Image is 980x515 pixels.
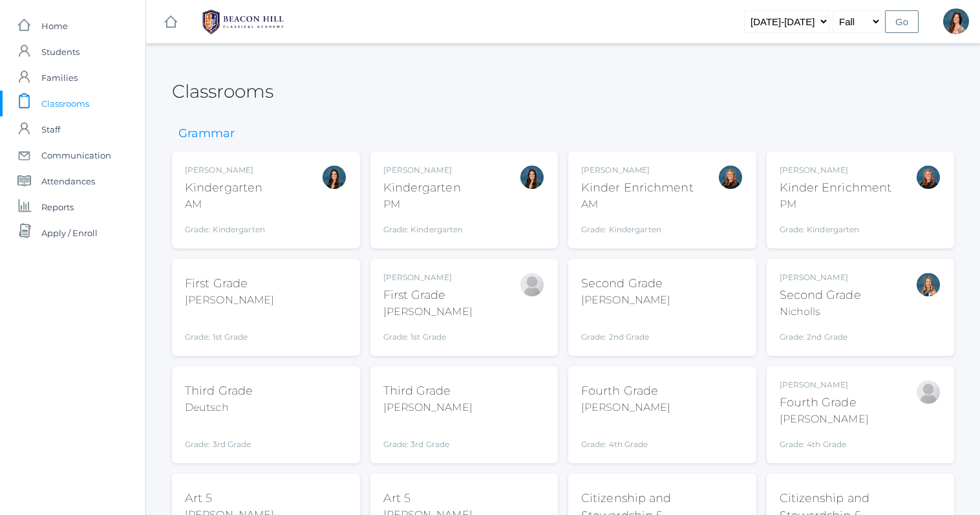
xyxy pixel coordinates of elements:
div: Grade: 3rd Grade [383,421,473,450]
span: Students [41,39,80,65]
div: Second Grade [780,287,861,304]
div: Grade: 1st Grade [383,325,473,343]
div: Grade: 2nd Grade [780,325,861,343]
div: Kindergarten [185,179,265,197]
div: [PERSON_NAME] [581,164,694,176]
div: PM [780,197,892,212]
div: Art 5 [383,490,473,507]
span: Apply / Enroll [41,220,98,246]
div: Jordyn Dewey [519,164,545,190]
span: Home [41,13,68,39]
div: Kindergarten [383,179,463,197]
div: [PERSON_NAME] [383,272,473,283]
span: Staff [41,116,60,142]
div: Nicholls [780,304,861,320]
span: Reports [41,194,74,220]
div: Grade: 2nd Grade [581,313,670,343]
div: First Grade [383,287,473,304]
div: Kinder Enrichment [780,179,892,197]
h2: Classrooms [172,82,273,102]
div: Art 5 [185,490,274,507]
span: Communication [41,142,111,168]
div: Fourth Grade [581,382,670,400]
div: PM [383,197,463,212]
div: Jaimie Watson [519,272,545,298]
div: AM [185,197,265,212]
div: [PERSON_NAME] [780,379,869,391]
div: [PERSON_NAME] [581,292,670,308]
div: [PERSON_NAME] [383,304,473,320]
div: Fourth Grade [780,394,869,411]
div: Grade: 1st Grade [185,313,274,343]
div: Grade: Kindergarten [780,217,892,236]
div: [PERSON_NAME] [780,164,892,176]
div: Grade: Kindergarten [185,217,265,236]
h3: Grammar [172,127,241,140]
div: Lydia Chaffin [915,379,941,405]
div: Kinder Enrichment [581,179,694,197]
div: Grade: 4th Grade [581,421,670,450]
img: BHCALogos-05-308ed15e86a5a0abce9b8dd61676a3503ac9727e845dece92d48e8588c001991.png [195,6,292,38]
div: [PERSON_NAME] [581,400,670,415]
div: [PERSON_NAME] [185,292,274,308]
div: [PERSON_NAME] [383,164,463,176]
div: Grade: Kindergarten [383,217,463,236]
div: Grade: Kindergarten [581,217,694,236]
div: Nicole Dean [915,164,941,190]
div: Rebecca Salazar [943,8,969,34]
span: Classrooms [41,91,89,116]
span: Families [41,65,78,91]
input: Go [885,10,919,33]
div: [PERSON_NAME] [780,272,861,283]
div: Jordyn Dewey [321,164,347,190]
span: Attendances [41,168,95,194]
div: Grade: 4th Grade [780,432,869,450]
div: [PERSON_NAME] [185,164,265,176]
div: Deutsch [185,400,253,415]
div: Nicole Dean [718,164,743,190]
div: Courtney Nicholls [915,272,941,298]
div: Grade: 3rd Grade [185,421,253,450]
div: Second Grade [581,275,670,292]
div: AM [581,197,694,212]
div: [PERSON_NAME] [780,411,869,427]
div: [PERSON_NAME] [383,400,473,415]
div: First Grade [185,275,274,292]
div: Third Grade [185,382,253,400]
div: Third Grade [383,382,473,400]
